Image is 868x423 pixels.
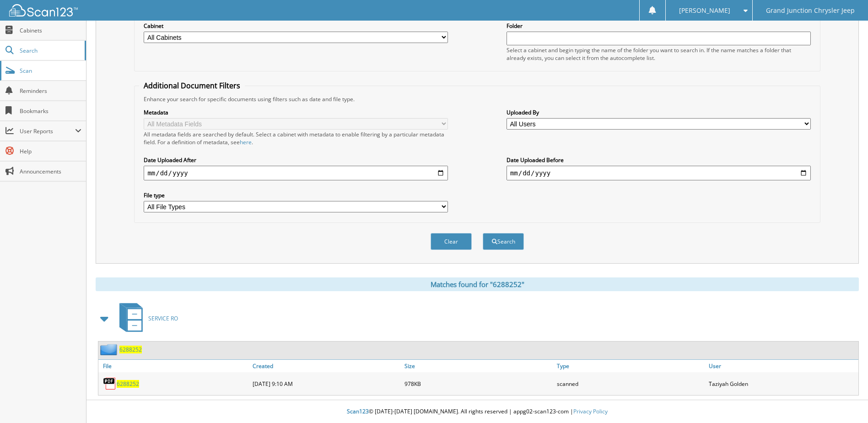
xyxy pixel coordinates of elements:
[240,138,252,146] a: here
[20,27,81,34] span: Cabinets
[555,374,706,393] div: scanned
[114,300,178,336] a: SERVICE RO
[250,360,402,372] a: Created
[483,233,524,250] button: Search
[144,130,448,146] div: All metadata fields are searched by default. Select a cabinet with metadata to enable filtering b...
[144,22,448,30] label: Cabinet
[9,4,78,16] img: scan123-logo-white.svg
[86,401,868,423] div: © [DATE]-[DATE] [DOMAIN_NAME]. All rights reserved | appg02-scan123-com |
[148,315,178,322] span: SERVICE RO
[20,67,81,75] span: Scan
[20,168,81,175] span: Announcements
[402,360,554,372] a: Size
[139,81,245,91] legend: Additional Document Filters
[250,374,402,393] div: [DATE] 9:10 AM
[98,360,250,372] a: File
[20,127,75,135] span: User Reports
[20,47,80,54] span: Search
[20,87,81,95] span: Reminders
[555,360,706,372] a: Type
[20,107,81,115] span: Bookmarks
[431,233,472,250] button: Clear
[573,407,608,415] a: Privacy Policy
[139,95,815,103] div: Enhance your search for specific documents using filters such as date and file type.
[706,374,858,393] div: Taziyah Golden
[144,108,448,116] label: Metadata
[507,166,811,180] input: end
[347,407,369,415] span: Scan123
[144,156,448,164] label: Date Uploaded After
[507,108,811,116] label: Uploaded By
[679,8,730,13] span: [PERSON_NAME]
[96,277,859,291] div: Matches found for "6288252"
[20,147,81,155] span: Help
[144,166,448,180] input: start
[119,346,142,353] a: 6288252
[706,360,858,372] a: User
[144,191,448,199] label: File type
[100,344,119,355] img: folder2.png
[507,22,811,30] label: Folder
[766,8,855,13] span: Grand Junction Chrysler Jeep
[507,156,811,164] label: Date Uploaded Before
[103,377,117,390] img: PDF.png
[117,380,139,388] a: 6288252
[507,46,811,62] div: Select a cabinet and begin typing the name of the folder you want to search in. If the name match...
[402,374,554,393] div: 978KB
[822,379,868,423] iframe: Chat Widget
